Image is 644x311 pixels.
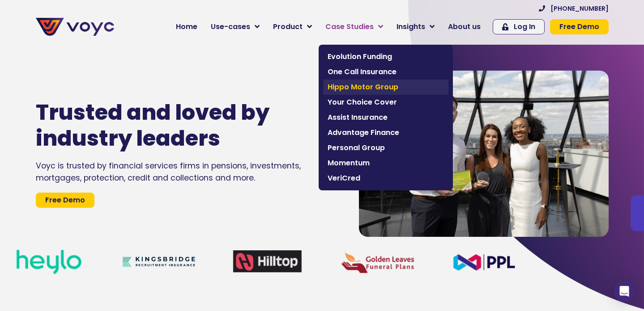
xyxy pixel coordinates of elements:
[323,171,448,186] a: VeriCred
[204,18,266,36] a: Use-cases
[176,21,197,32] span: Home
[328,51,444,62] span: Evolution Funding
[328,97,444,108] span: Your Choice Cover
[323,110,448,125] a: Assist Insurance
[493,19,545,34] a: Log In
[323,155,448,171] a: Momentum
[211,21,250,32] span: Use-cases
[36,193,94,208] a: Free Demo
[328,173,444,184] span: VeriCred
[614,281,635,302] div: Open Intercom Messenger
[328,143,444,153] span: Personal Group
[441,18,487,36] a: About us
[539,5,609,12] a: [PHONE_NUMBER]
[448,21,481,32] span: About us
[328,67,444,77] span: One Call Insurance
[397,21,425,32] span: Insights
[514,23,535,30] span: Log In
[328,82,444,92] span: Hippo Motor Group
[273,21,303,32] span: Product
[323,64,448,80] a: One Call Insurance
[169,18,204,36] a: Home
[266,18,319,36] a: Product
[36,100,305,151] h1: Trusted and loved by industry leaders
[323,95,448,110] a: Your Choice Cover
[390,18,441,36] a: Insights
[328,127,444,138] span: Advantage Finance
[319,18,390,36] a: Case Studies
[559,23,599,30] span: Free Demo
[550,5,609,12] span: [PHONE_NUMBER]
[550,19,609,34] a: Free Demo
[323,49,448,64] a: Evolution Funding
[328,158,444,168] span: Momentum
[45,197,85,204] span: Free Demo
[325,21,374,32] span: Case Studies
[323,125,448,140] a: Advantage Finance
[36,160,332,184] div: Voyc is trusted by financial services firms in pensions, investments, mortgages, protection, cred...
[328,112,444,123] span: Assist Insurance
[36,18,114,36] img: voyc-full-logo
[323,140,448,155] a: Personal Group
[323,80,448,95] a: Hippo Motor Group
